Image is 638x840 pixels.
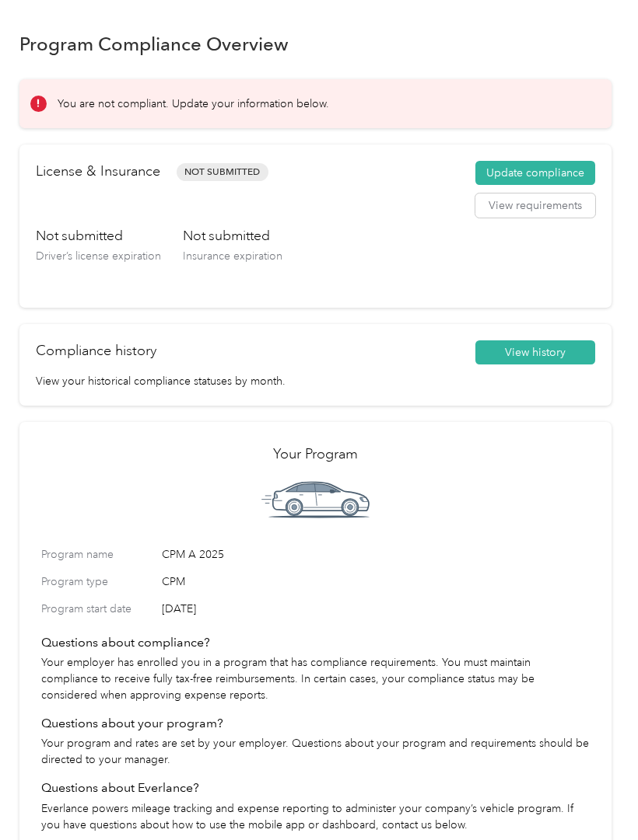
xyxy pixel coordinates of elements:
[475,340,595,365] button: View history
[183,249,282,263] span: Insurance expiration
[41,779,590,797] h4: Questions about Everlance?
[41,573,156,590] label: Program type
[162,546,590,563] span: CPM A 2025
[162,573,590,590] span: CPM
[551,753,638,840] iframe: Everlance-gr Chat Button Frame
[41,546,156,563] label: Program name
[475,161,595,186] button: Update compliance
[475,193,595,218] button: View requirements
[41,633,590,652] h4: Questions about compliance?
[36,340,156,361] h2: Compliance history
[41,735,590,768] p: Your program and rates are set by your employer. Questions about your program and requirements sh...
[36,249,161,263] span: Driver’s license expiration
[41,654,590,703] p: Your employer has enrolled you in a program that has compliance requirements. You must maintain c...
[58,96,329,112] p: You are not compliant. Update your information below.
[41,714,590,733] h4: Questions about your program?
[177,163,268,181] span: Not Submitted
[162,601,590,617] span: [DATE]
[183,226,282,246] h3: Not submitted
[41,601,156,617] label: Program start date
[36,373,595,389] p: View your historical compliance statuses by month.
[41,800,590,833] p: Everlance powers mileage tracking and expense reporting to administer your company’s vehicle prog...
[36,161,160,182] h2: License & Insurance
[41,444,590,465] h2: Your Program
[36,226,161,246] h3: Not submitted
[19,36,289,52] h1: Program Compliance Overview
